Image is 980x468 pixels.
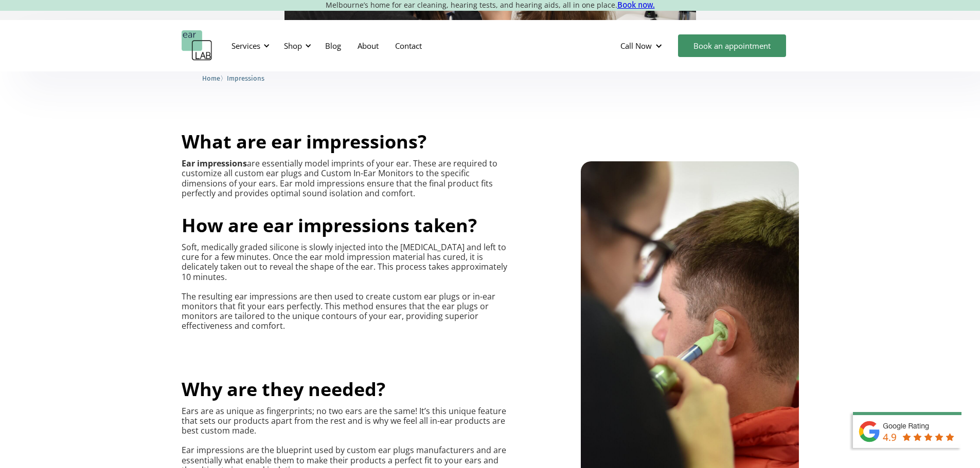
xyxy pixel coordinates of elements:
[227,74,264,82] span: Impressions
[202,74,220,82] span: Home
[182,242,509,331] p: Soft, medically graded silicone is slowly injected into the [MEDICAL_DATA] and left to cure for a...
[202,73,227,84] li: 〉
[202,73,220,83] a: Home
[349,31,387,61] a: About
[620,41,652,51] div: Call Now
[182,158,247,169] strong: Ear impressions
[278,30,314,61] div: Shop
[182,130,426,154] h2: What are ear impressions?
[284,41,302,51] div: Shop
[678,34,786,57] a: Book an appointment
[387,31,430,61] a: Contact
[182,159,509,198] p: are essentially model imprints of your ear. These are required to customize all custom ear plugs ...
[182,378,385,401] h2: Why are they needed?
[612,30,673,61] div: Call Now
[231,41,260,51] div: Services
[227,73,264,83] a: Impressions
[182,213,477,238] span: How are ear impressions taken?
[182,30,212,61] a: home
[225,30,273,61] div: Services
[317,31,349,61] a: Blog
